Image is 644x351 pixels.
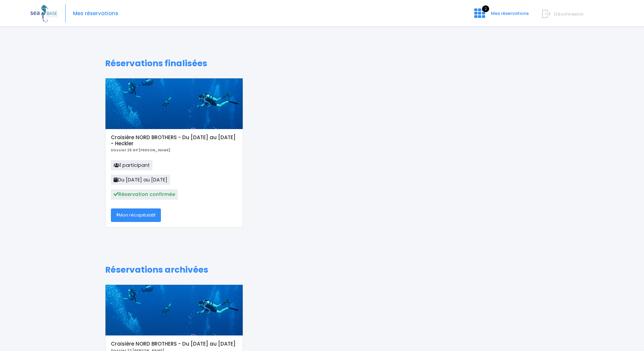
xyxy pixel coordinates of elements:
[111,341,237,347] h5: Croisière NORD BROTHERS - Du [DATE] au [DATE]
[482,5,489,12] span: 2
[491,10,529,17] span: Mes réservations
[554,11,583,17] span: Déconnexion
[111,160,152,170] span: 1 participant
[111,175,170,185] span: Du [DATE] au [DATE]
[105,58,539,69] h1: Réservations finalisées
[111,134,237,147] h5: Croisière NORD BROTHERS - Du [DATE] au [DATE] - Heckler
[111,148,170,153] b: Dossier 25 GP [PERSON_NAME]
[111,189,178,199] span: Réservation confirmée
[469,12,533,19] a: 2 Mes réservations
[111,208,161,222] a: Mon récapitulatif
[105,265,539,275] h1: Réservations archivées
